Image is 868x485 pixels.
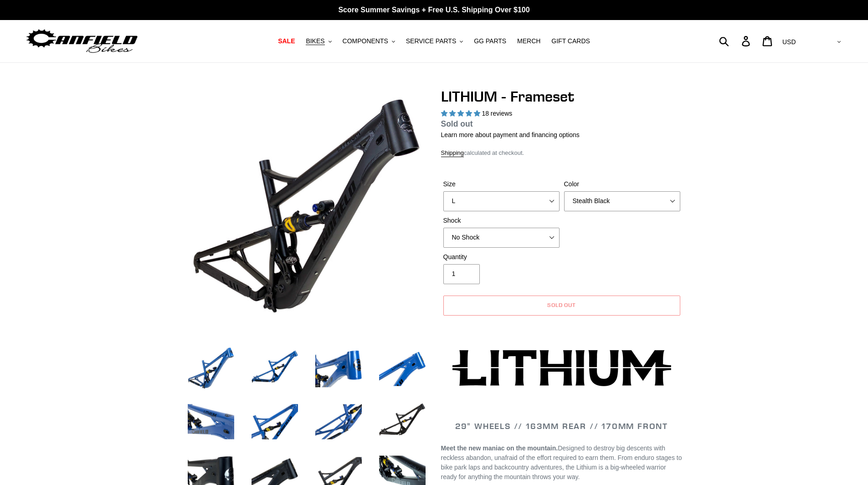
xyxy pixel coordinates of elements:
img: Lithium-Logo_480x480.png [452,350,671,386]
h1: LITHIUM - Frameset [441,88,683,105]
div: calculated at checkout. [441,148,683,158]
img: Load image into Gallery viewer, LITHIUM - Frameset [250,344,300,394]
span: BIKES [306,37,324,45]
a: MERCH [513,35,545,47]
b: Meet the new maniac on the mountain. [441,444,558,452]
label: Shock [443,216,560,225]
span: From enduro stages to bike park laps and backcountry adventures, the Lithium is a big-wheeled war... [441,454,682,480]
button: BIKES [301,35,336,47]
button: Sold out [443,296,680,316]
span: Sold out [547,301,576,308]
img: Load image into Gallery viewer, LITHIUM - Frameset [377,397,427,447]
span: . [578,473,580,480]
span: SALE [278,37,295,45]
img: Canfield Bikes [25,27,139,56]
button: COMPONENTS [338,35,400,47]
span: GIFT CARDS [551,37,590,45]
img: Load image into Gallery viewer, LITHIUM - Frameset [377,344,427,394]
button: SERVICE PARTS [401,35,467,47]
img: Load image into Gallery viewer, LITHIUM - Frameset [313,397,364,447]
input: Search [724,31,747,51]
a: GIFT CARDS [547,35,595,47]
img: Load image into Gallery viewer, LITHIUM - Frameset [313,344,364,394]
span: 18 reviews [482,110,512,117]
img: Load image into Gallery viewer, LITHIUM - Frameset [186,397,236,447]
span: 29" WHEELS // 163mm REAR // 170mm FRONT [455,421,668,431]
a: Learn more about payment and financing options [441,131,580,138]
a: GG PARTS [469,35,511,47]
span: Designed to destroy big descents with reckless abandon, unafraid of the effort required to earn t... [441,444,682,480]
label: Quantity [443,252,560,262]
label: Size [443,179,560,189]
span: 5.00 stars [441,110,482,117]
span: COMPONENTS [343,37,388,45]
img: Load image into Gallery viewer, LITHIUM - Frameset [250,397,300,447]
a: Shipping [441,149,464,157]
label: Color [564,179,680,189]
span: GG PARTS [474,37,506,45]
img: Load image into Gallery viewer, LITHIUM - Frameset [186,344,236,394]
span: SERVICE PARTS [406,37,456,45]
a: SALE [273,35,299,47]
span: Sold out [441,119,473,128]
span: MERCH [517,37,540,45]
